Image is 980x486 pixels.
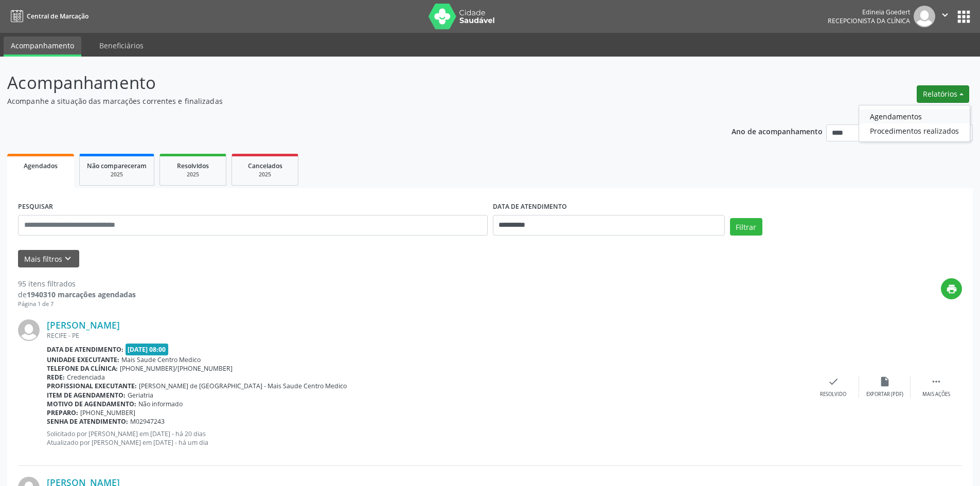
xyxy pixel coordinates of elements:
img: img [18,319,40,341]
b: Telefone da clínica: [47,364,118,373]
a: Beneficiários [92,37,151,55]
i:  [931,376,942,387]
label: DATA DE ATENDIMENTO [493,199,567,215]
div: RECIFE - PE [47,331,808,340]
span: Central de Marcação [27,12,88,21]
span: Recepcionista da clínica [828,16,910,25]
button:  [935,6,955,27]
span: [DATE] 08:00 [126,344,169,355]
b: Rede: [47,373,65,382]
strong: 1940310 marcações agendadas [27,290,136,299]
button: print [941,278,962,299]
p: Ano de acompanhamento [732,124,823,137]
div: Resolvido [820,391,846,398]
span: [PHONE_NUMBER]/[PHONE_NUMBER] [120,364,233,373]
p: Solicitado por [PERSON_NAME] em [DATE] - há 20 dias Atualizado por [PERSON_NAME] em [DATE] - há u... [47,429,808,447]
p: Acompanhamento [7,70,683,96]
button: Mais filtroskeyboard_arrow_down [18,250,79,268]
span: [PERSON_NAME] de [GEOGRAPHIC_DATA] - Mais Saude Centro Medico [139,382,347,390]
ul: Relatórios [859,105,970,142]
div: 2025 [239,171,291,178]
span: Geriatria [128,391,153,400]
i: check [828,376,839,387]
i: print [946,283,957,295]
b: Unidade executante: [47,355,119,364]
div: Edineia Goedert [828,8,910,16]
a: [PERSON_NAME] [47,319,120,331]
span: Resolvidos [177,161,209,170]
i:  [939,9,951,21]
a: Procedimentos realizados [859,123,970,138]
button: Relatórios [917,85,969,103]
button: Filtrar [730,218,762,236]
div: 2025 [167,171,219,178]
span: Credenciada [67,373,105,382]
i: keyboard_arrow_down [62,253,74,264]
span: Agendados [24,161,58,170]
p: Acompanhe a situação das marcações correntes e finalizadas [7,96,683,106]
b: Data de atendimento: [47,345,123,354]
div: de [18,289,136,300]
div: Página 1 de 7 [18,300,136,309]
a: Agendamentos [859,109,970,123]
a: Acompanhamento [4,37,81,57]
div: 2025 [87,171,147,178]
div: Mais ações [922,391,950,398]
div: 95 itens filtrados [18,278,136,289]
b: Preparo: [47,408,78,417]
span: Cancelados [248,161,282,170]
img: img [914,6,935,27]
b: Item de agendamento: [47,391,126,400]
span: Não compareceram [87,161,147,170]
span: Não informado [138,400,183,408]
span: [PHONE_NUMBER] [80,408,135,417]
a: Central de Marcação [7,8,88,25]
i: insert_drive_file [879,376,890,387]
label: PESQUISAR [18,199,53,215]
div: Exportar (PDF) [866,391,903,398]
span: Mais Saude Centro Medico [121,355,201,364]
span: M02947243 [130,417,165,426]
b: Motivo de agendamento: [47,400,136,408]
button: apps [955,8,973,26]
b: Senha de atendimento: [47,417,128,426]
b: Profissional executante: [47,382,137,390]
